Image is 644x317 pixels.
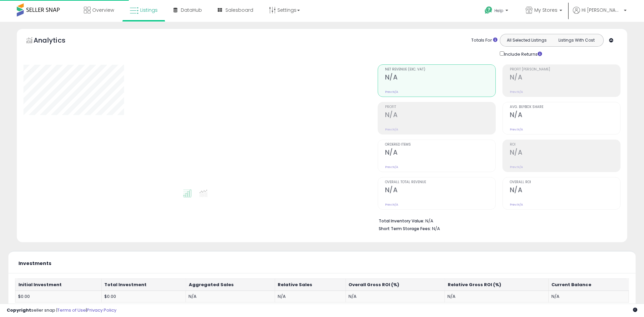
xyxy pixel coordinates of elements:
[479,1,515,22] a: Help
[510,143,620,147] span: ROI
[385,186,495,195] h2: N/A
[385,203,398,207] small: Prev: N/A
[275,290,345,303] td: N/A
[510,149,620,158] h2: N/A
[101,279,185,291] th: Total Investment
[510,165,523,169] small: Prev: N/A
[510,105,620,109] span: Avg. Buybox Share
[495,50,550,58] div: Include Returns
[385,149,495,158] h2: N/A
[101,290,185,303] td: $0.00
[471,37,497,44] div: Totals For
[445,290,549,303] td: N/A
[548,279,629,291] th: Current Balance
[385,68,495,71] span: Net Revenue (Exc. VAT)
[510,180,620,184] span: Overall ROI
[510,90,523,94] small: Prev: N/A
[379,226,431,231] b: Short Term Storage Fees:
[140,7,158,13] span: Listings
[385,73,495,83] h2: N/A
[34,36,78,47] h5: Analytics
[573,7,627,22] a: Hi [PERSON_NAME]
[186,290,275,303] td: N/A
[548,290,629,303] td: N/A
[510,127,523,131] small: Prev: N/A
[510,68,620,71] span: Profit [PERSON_NAME]
[385,180,495,184] span: Overall Total Revenue
[186,279,275,291] th: Aggregated Sales
[551,36,601,45] button: Listings With Cost
[385,90,398,94] small: Prev: N/A
[345,279,444,291] th: Overall Gross ROI (%)
[385,111,495,120] h2: N/A
[7,307,116,314] div: seller snap | |
[275,279,345,291] th: Relative Sales
[534,7,557,13] span: My Stores
[510,186,620,195] h2: N/A
[445,279,549,291] th: Relative Gross ROI (%)
[18,261,51,266] h5: Investments
[345,290,444,303] td: N/A
[87,307,116,313] a: Privacy Policy
[385,105,495,109] span: Profit
[385,143,495,147] span: Ordered Items
[385,165,398,169] small: Prev: N/A
[494,8,503,13] span: Help
[385,127,398,131] small: Prev: N/A
[379,218,424,224] b: Total Inventory Value:
[582,7,622,13] span: Hi [PERSON_NAME]
[92,7,114,13] span: Overview
[510,203,523,207] small: Prev: N/A
[432,225,440,232] span: N/A
[379,216,615,224] li: N/A
[15,279,102,291] th: Initial Investment
[225,7,253,13] span: Salesboard
[502,36,552,45] button: All Selected Listings
[181,7,202,13] span: DataHub
[484,6,493,14] i: Get Help
[510,73,620,83] h2: N/A
[7,307,31,313] strong: Copyright
[57,307,86,313] a: Terms of Use
[510,111,620,120] h2: N/A
[15,290,102,303] td: $0.00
